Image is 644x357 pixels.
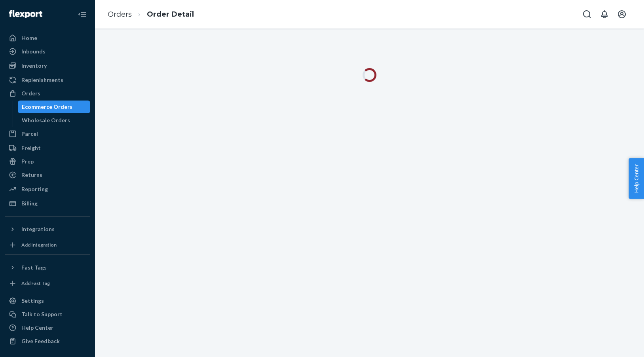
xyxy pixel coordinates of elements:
[21,158,34,165] div: Prep
[5,74,90,86] a: Replenishments
[579,6,595,22] button: Open Search Box
[5,59,90,72] a: Inventory
[21,264,47,272] div: Fast Tags
[21,144,41,152] div: Freight
[5,321,90,334] a: Help Center
[597,6,612,22] button: Open notifications
[5,142,90,154] a: Freight
[101,3,200,26] ol: breadcrumbs
[22,116,70,124] div: Wholesale Orders
[5,183,90,196] a: Reporting
[21,185,48,193] div: Reporting
[21,297,44,305] div: Settings
[21,241,57,248] div: Add Integration
[9,10,42,18] img: Flexport logo
[5,261,90,274] button: Fast Tags
[5,127,90,140] a: Parcel
[5,155,90,168] a: Prep
[5,294,90,307] a: Settings
[629,158,644,199] button: Help Center
[614,6,630,22] button: Open account menu
[18,114,91,127] a: Wholesale Orders
[21,199,38,207] div: Billing
[21,89,40,97] div: Orders
[5,223,90,235] button: Integrations
[21,34,37,42] div: Home
[21,225,55,233] div: Integrations
[5,169,90,181] a: Returns
[21,280,50,287] div: Add Fast Tag
[147,10,194,19] a: Order Detail
[21,47,46,55] div: Inbounds
[18,101,91,113] a: Ecommerce Orders
[74,6,90,22] button: Close Navigation
[21,337,60,345] div: Give Feedback
[5,277,90,290] a: Add Fast Tag
[21,62,47,70] div: Inventory
[22,103,72,111] div: Ecommerce Orders
[5,32,90,44] a: Home
[21,310,63,318] div: Talk to Support
[108,10,132,19] a: Orders
[5,87,90,100] a: Orders
[5,45,90,58] a: Inbounds
[21,130,38,138] div: Parcel
[5,197,90,210] a: Billing
[5,239,90,251] a: Add Integration
[21,76,63,84] div: Replenishments
[21,324,53,332] div: Help Center
[21,171,42,179] div: Returns
[5,335,90,348] button: Give Feedback
[5,308,90,321] button: Talk to Support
